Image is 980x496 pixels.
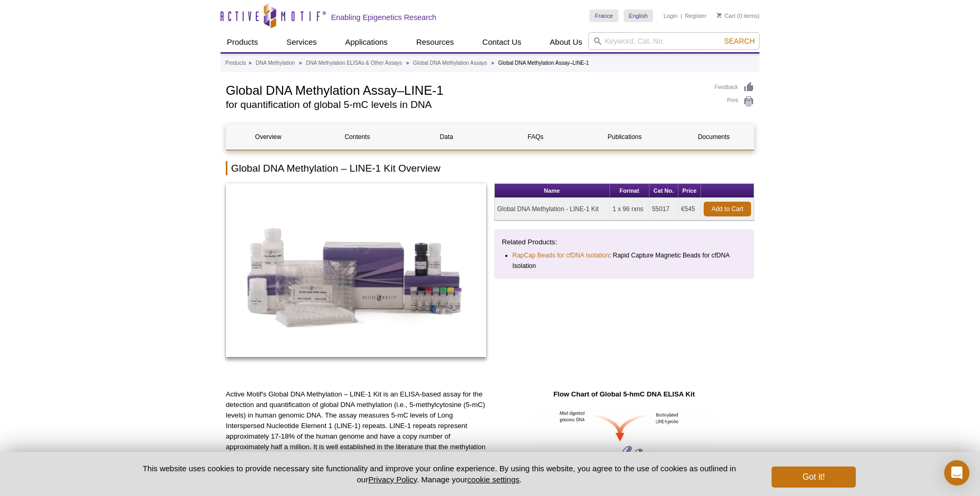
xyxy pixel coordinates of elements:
th: Format [610,184,649,198]
a: Feedback [715,82,754,93]
button: Got it! [772,467,856,488]
span: Search [724,37,755,45]
a: Data [405,124,488,150]
img: Your Cart [717,13,722,18]
li: | [681,9,682,22]
p: Related Products: [502,237,747,247]
h2: for quantification of global 5-mC levels in DNA [226,100,704,110]
a: Add to Cart [704,202,751,216]
h2: Global DNA Methylation – LINE-1 Kit Overview [226,161,754,175]
li: » [299,60,302,66]
th: Name [495,184,610,198]
div: Open Intercom Messenger [944,460,969,485]
a: Resources [410,32,461,52]
li: : Rapid Capture Magnetic Beads for cfDNA Isolation [513,250,737,271]
a: Privacy Policy [368,475,417,484]
a: Login [664,12,678,19]
a: Services [280,32,323,52]
a: France [589,9,618,22]
a: Documents [672,124,756,150]
button: cookie settings [467,475,519,484]
a: Global DNA Methylation Assays [413,58,487,68]
a: About Us [544,32,589,52]
a: DNA Methylation ELISAs & Other Assays [306,58,402,68]
th: Price [678,184,701,198]
h1: Global DNA Methylation Assay–LINE-1 [226,82,704,97]
input: Keyword, Cat. No. [588,32,759,50]
td: Global DNA Methylation - LINE-1 Kit [495,198,610,221]
td: €545 [678,198,701,221]
a: Overview [226,124,310,150]
h2: Enabling Epigenetics Research [331,13,436,22]
a: Register [685,12,706,19]
th: Cat No. [649,184,678,198]
a: RapCap Beads for cfDNA Isolation [513,250,609,261]
a: Products [225,58,246,68]
a: Contact Us [476,32,527,52]
td: 1 x 96 rxns [610,198,649,221]
li: (0 items) [717,9,759,22]
a: Contents [315,124,399,150]
a: English [624,9,653,22]
button: Search [721,36,758,46]
a: Print [715,96,754,107]
li: » [491,60,494,66]
p: This website uses cookies to provide necessary site functionality and improve your online experie... [124,463,754,485]
a: Products [221,32,264,52]
p: Active Motif's Global DNA Methylation – LINE-1 Kit is an ELISA-based assay for the detection and ... [226,389,486,473]
a: DNA Methylation [256,58,295,68]
a: FAQs [494,124,577,150]
td: 55017 [649,198,678,221]
a: Cart [717,12,735,19]
a: Publications [583,124,666,150]
strong: Flow Chart of Global 5-hmC DNA ELISA Kit [553,390,695,398]
img: Global DNA Methylation Assay–LINE-1 Kit [226,183,486,357]
li: » [406,60,409,66]
li: » [248,60,252,66]
a: Global DNA Methylation Assay–LINE-1 Kit [226,183,486,360]
a: Applications [339,32,394,52]
li: Global DNA Methylation Assay–LINE-1 [498,60,589,66]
